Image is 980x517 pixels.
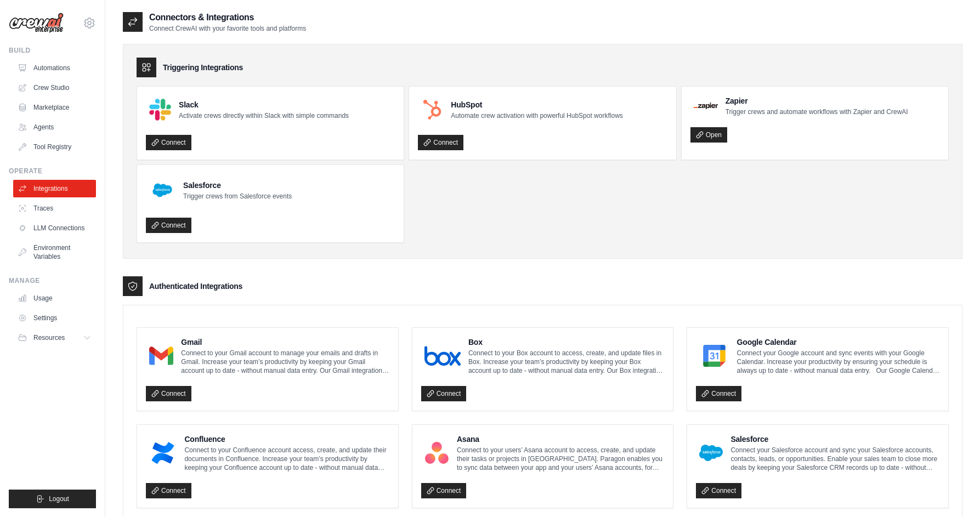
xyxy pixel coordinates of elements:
img: Gmail Logo [149,345,173,367]
p: Connect to your users’ Asana account to access, create, and update their tasks or projects in [GE... [457,446,664,472]
h3: Authenticated Integrations [149,281,242,292]
p: Activate crews directly within Slack with simple commands [179,111,349,120]
a: Automations [13,59,96,77]
div: Build [9,46,96,55]
a: Usage [13,289,96,307]
a: Connect [421,386,467,401]
p: Connect to your Gmail account to manage your emails and drafts in Gmail. Increase your team’s pro... [181,349,389,375]
h4: Salesforce [183,180,292,191]
a: Settings [13,309,96,327]
p: Connect your Salesforce account and sync your Salesforce accounts, contacts, leads, or opportunit... [730,446,939,472]
img: Google Calendar Logo [699,345,729,367]
img: Slack Logo [149,99,171,121]
a: LLM Connections [13,219,96,237]
a: Marketplace [13,99,96,116]
img: HubSpot Logo [421,99,443,121]
img: Zapier Logo [694,103,718,109]
a: Agents [13,118,96,136]
img: Salesforce Logo [699,442,723,464]
a: Connect [146,483,191,498]
img: Asana Logo [424,442,449,464]
h4: Salesforce [730,434,939,445]
img: Salesforce Logo [149,177,175,203]
h4: Gmail [181,337,389,348]
div: Manage [9,276,96,285]
p: Connect to your Confluence account access, create, and update their documents in Confluence. Incr... [184,446,389,472]
h3: Triggering Integrations [163,62,243,73]
a: Tool Registry [13,138,96,156]
a: Traces [13,200,96,217]
h4: HubSpot [451,99,622,110]
button: Logout [9,490,96,508]
a: Connect [146,218,191,233]
h4: Asana [457,434,664,445]
a: Connect [696,483,741,498]
p: Connect your Google account and sync events with your Google Calendar. Increase your productivity... [737,349,939,375]
p: Connect CrewAI with your favorite tools and platforms [149,24,306,33]
h4: Google Calendar [737,337,939,348]
h4: Zapier [726,95,908,106]
img: Confluence Logo [149,442,177,464]
h4: Confluence [184,434,389,445]
p: Connect to your Box account to access, create, and update files in Box. Increase your team’s prod... [468,349,664,375]
a: Environment Variables [13,239,96,265]
h4: Slack [179,99,349,110]
a: Integrations [13,180,96,197]
a: Connect [418,135,463,150]
p: Trigger crews from Salesforce events [183,192,292,201]
a: Connect [696,386,741,401]
a: Connect [421,483,467,498]
div: Operate [9,167,96,175]
img: Box Logo [424,345,461,367]
img: Logo [9,13,64,33]
a: Connect [146,135,191,150]
a: Connect [146,386,191,401]
a: Crew Studio [13,79,96,96]
h4: Box [468,337,664,348]
button: Resources [13,329,96,346]
p: Automate crew activation with powerful HubSpot workflows [451,111,622,120]
a: Open [690,127,727,143]
span: Resources [33,333,65,342]
h2: Connectors & Integrations [149,11,306,24]
p: Trigger crews and automate workflows with Zapier and CrewAI [726,107,908,116]
span: Logout [49,495,69,503]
